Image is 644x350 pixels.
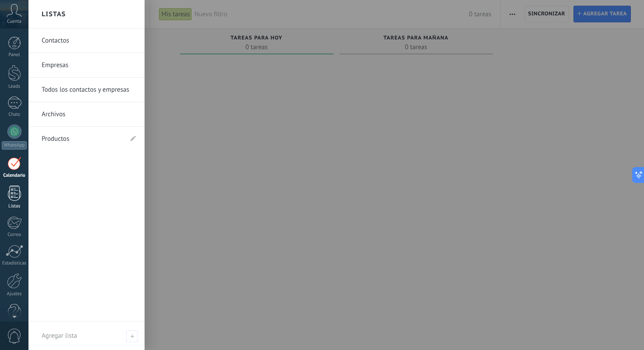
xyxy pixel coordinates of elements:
[2,291,27,297] div: Ajustes
[126,330,138,342] span: Agregar lista
[42,127,123,151] a: Productos
[42,332,77,340] span: Agregar lista
[42,102,136,127] a: Archivos
[2,261,27,266] div: Estadísticas
[7,19,21,25] span: Cuenta
[2,204,27,209] div: Listas
[42,0,66,28] h2: Listas
[2,141,27,150] div: WhatsApp
[2,52,27,58] div: Panel
[42,29,136,53] a: Contactos
[42,53,136,78] a: Empresas
[2,173,27,179] div: Calendario
[2,232,27,238] div: Correo
[42,78,136,102] a: Todos los contactos y empresas
[2,112,27,118] div: Chats
[2,84,27,89] div: Leads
